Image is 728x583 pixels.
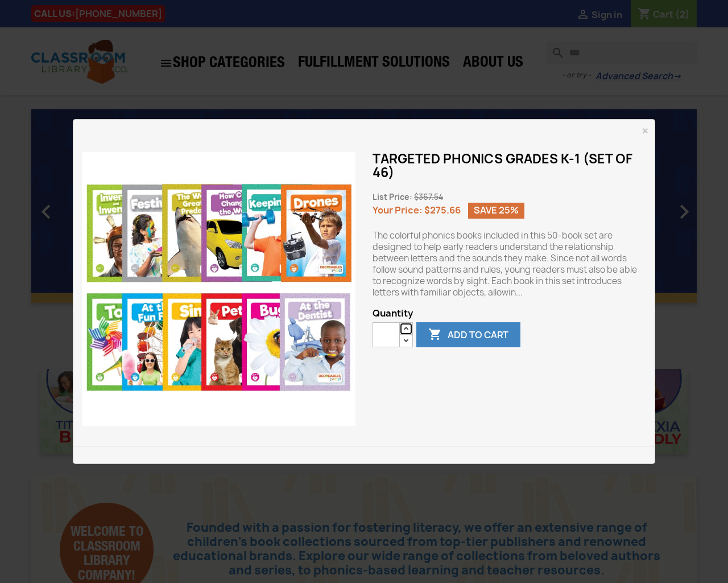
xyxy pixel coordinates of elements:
span: Save 25% [468,203,524,219]
span: $367.54 [414,192,443,202]
span: Quantity [373,307,646,319]
span: $275.66 [424,204,461,216]
span: List Price: [373,192,412,202]
span: Your Price: [373,204,423,216]
i:  [428,329,442,342]
input: Quantity [373,322,400,347]
p: The colorful phonics books included in this 50-book set are designed to help early readers unders... [373,230,646,298]
h1: Targeted Phonics Grades K-1 (Set of 46) [373,152,646,179]
span: × [642,121,649,141]
button: Add to cart [416,322,520,347]
button: Close [642,124,649,138]
img: Decodables by Jump! (Set of 46) [82,152,355,426]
